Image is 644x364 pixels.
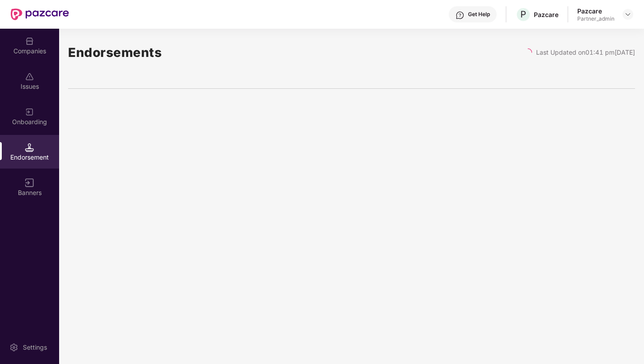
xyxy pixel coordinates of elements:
img: New Pazcare Logo [11,9,69,20]
img: svg+xml;base64,PHN2ZyBpZD0iRHJvcGRvd24tMzJ4MzIiIHhtbG5zPSJodHRwOi8vd3d3LnczLm9yZy8yMDAwL3N2ZyIgd2... [624,11,631,18]
img: svg+xml;base64,PHN2ZyBpZD0iSXNzdWVzX2Rpc2FibGVkIiB4bWxucz0iaHR0cDovL3d3dy53My5vcmcvMjAwMC9zdmciIH... [25,72,34,81]
img: svg+xml;base64,PHN2ZyBpZD0iQ29tcGFuaWVzIiB4bWxucz0iaHR0cDovL3d3dy53My5vcmcvMjAwMC9zdmciIHdpZHRoPS... [25,37,34,46]
div: Last Updated on 01:41 pm[DATE] [536,48,635,57]
div: Get Help [468,11,490,18]
span: loading [524,48,532,56]
div: Pazcare [577,7,614,15]
div: Settings [20,343,50,352]
img: svg+xml;base64,PHN2ZyB3aWR0aD0iMTQuNSIgaGVpZ2h0PSIxNC41IiB2aWV3Qm94PSIwIDAgMTYgMTYiIGZpbGw9Im5vbm... [25,143,34,152]
span: P [520,9,526,20]
img: svg+xml;base64,PHN2ZyB3aWR0aD0iMjAiIGhlaWdodD0iMjAiIHZpZXdCb3g9IjAgMCAyMCAyMCIgZmlsbD0ibm9uZSIgeG... [25,108,34,117]
h1: Endorsements [68,43,162,62]
img: svg+xml;base64,PHN2ZyBpZD0iU2V0dGluZy0yMHgyMCIgeG1sbnM9Imh0dHA6Ly93d3cudzMub3JnLzIwMDAvc3ZnIiB3aW... [9,343,18,352]
img: svg+xml;base64,PHN2ZyB3aWR0aD0iMTYiIGhlaWdodD0iMTYiIHZpZXdCb3g9IjAgMCAxNiAxNiIgZmlsbD0ibm9uZSIgeG... [25,178,34,187]
div: Pazcare [534,10,558,19]
div: Partner_admin [577,15,614,22]
img: svg+xml;base64,PHN2ZyBpZD0iSGVscC0zMngzMiIgeG1sbnM9Imh0dHA6Ly93d3cudzMub3JnLzIwMDAvc3ZnIiB3aWR0aD... [455,11,464,20]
